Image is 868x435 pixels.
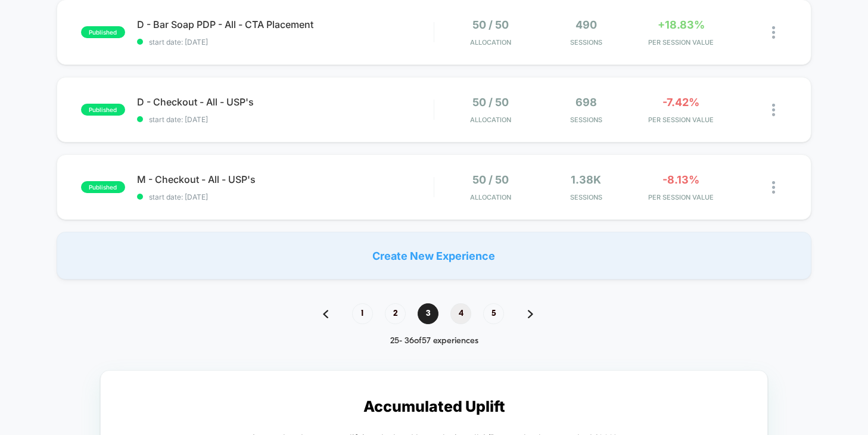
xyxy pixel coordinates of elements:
[772,104,775,116] img: close
[636,38,726,46] span: PER SESSION VALUE
[542,116,631,124] span: Sessions
[470,38,511,46] span: Allocation
[472,173,509,186] span: 50 / 50
[323,310,328,318] img: pagination back
[662,173,699,186] span: -8.13%
[137,38,434,46] span: start date: [DATE]
[483,303,504,324] span: 5
[81,104,125,116] span: published
[636,116,726,124] span: PER SESSION VALUE
[450,303,471,324] span: 4
[472,18,509,31] span: 50 / 50
[418,303,438,324] span: 3
[363,397,505,415] p: Accumulated Uplift
[137,192,434,201] span: start date: [DATE]
[772,26,775,39] img: close
[57,232,812,279] div: Create New Experience
[472,96,509,108] span: 50 / 50
[542,38,631,46] span: Sessions
[571,173,601,186] span: 1.38k
[470,193,511,201] span: Allocation
[81,181,125,193] span: published
[137,18,434,30] span: D - Bar Soap PDP - All - CTA Placement
[575,18,597,31] span: 490
[81,26,125,38] span: published
[658,18,705,31] span: +18.83%
[137,173,434,185] span: M - Checkout - All - USP's
[575,96,597,108] span: 698
[662,96,699,108] span: -7.42%
[528,310,533,318] img: pagination forward
[137,96,434,108] span: D - Checkout - All - USP's
[385,303,406,324] span: 2
[311,336,557,346] div: 25 - 36 of 57 experiences
[470,116,511,124] span: Allocation
[636,193,726,201] span: PER SESSION VALUE
[137,115,434,124] span: start date: [DATE]
[352,303,373,324] span: 1
[772,181,775,194] img: close
[542,193,631,201] span: Sessions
